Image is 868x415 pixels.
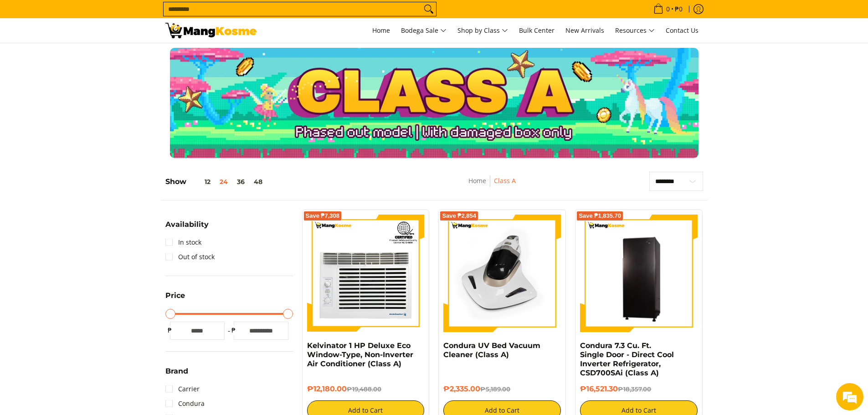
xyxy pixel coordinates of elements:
a: Bulk Center [514,18,559,43]
nav: Main Menu [266,18,703,43]
del: ₱5,189.00 [480,385,510,393]
summary: Open [165,221,209,235]
summary: Open [165,368,188,382]
span: 0 [665,6,671,12]
button: 12 [186,178,215,185]
span: Save ₱2,854 [442,213,476,219]
img: Condura UV Bed Vacuum Cleaner (Class A) [443,215,561,332]
img: Kelvinator 1 HP Deluxe Eco Window-Type, Non-Inverter Air Conditioner (Class A) [307,215,425,332]
img: Condura 7.3 Cu. Ft. Single Door - Direct Cool Inverter Refrigerator, CSD700SAi (Class A) [580,216,698,331]
img: Class A | Mang Kosme [165,23,257,38]
h6: ₱2,335.00 [443,384,561,394]
del: ₱19,488.00 [347,385,381,393]
a: Out of stock [165,250,215,264]
a: Carrier [165,382,200,396]
span: ₱ [229,326,238,335]
span: Brand [165,368,188,375]
a: Contact Us [661,18,703,43]
a: Resources [611,18,659,43]
span: Save ₱7,308 [306,213,340,219]
a: Condura 7.3 Cu. Ft. Single Door - Direct Cool Inverter Refrigerator, CSD700SAi (Class A) [580,341,674,377]
h6: ₱16,521.30 [580,384,698,394]
a: In stock [165,235,201,250]
h6: ₱12,180.00 [307,384,425,394]
summary: Open [165,292,185,306]
span: Bodega Sale [401,25,447,36]
span: New Arrivals [565,26,604,35]
h5: Show [165,177,267,186]
a: New Arrivals [561,18,609,43]
a: Shop by Class [453,18,513,43]
span: Contact Us [666,26,699,35]
a: Condura UV Bed Vacuum Cleaner (Class A) [443,341,540,359]
a: Home [368,18,395,43]
button: 24 [215,178,232,185]
span: ₱ [165,326,175,335]
span: Price [165,292,185,299]
nav: Breadcrumbs [412,175,572,196]
span: Resources [615,25,655,36]
a: Condura [165,396,205,411]
span: Availability [165,221,209,228]
button: 48 [249,178,267,185]
span: Home [372,26,390,35]
a: Home [468,176,486,185]
a: Kelvinator 1 HP Deluxe Eco Window-Type, Non-Inverter Air Conditioner (Class A) [307,341,413,368]
del: ₱18,357.00 [618,385,651,393]
span: • [651,4,685,14]
span: Shop by Class [457,25,508,36]
button: Search [421,2,436,16]
span: ₱0 [673,6,684,12]
span: Save ₱1,835.70 [579,213,621,219]
a: Bodega Sale [396,18,451,43]
button: 36 [232,178,249,185]
span: Bulk Center [519,26,555,35]
a: Class A [494,176,516,185]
